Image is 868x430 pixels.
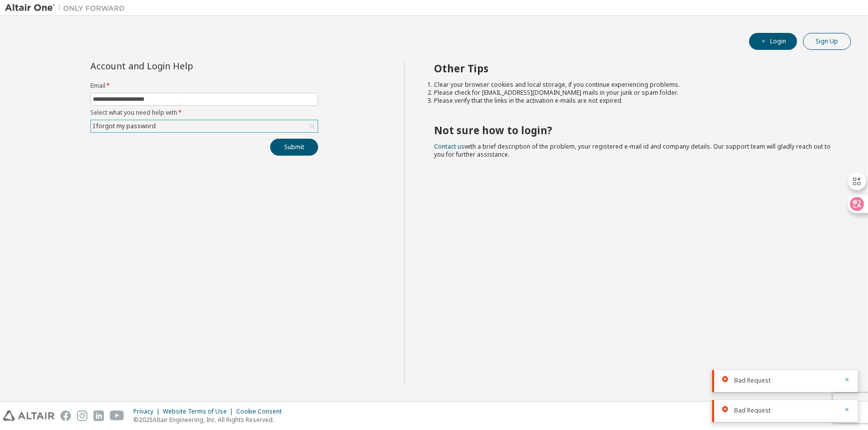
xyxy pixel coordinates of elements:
[60,411,71,421] img: facebook.svg
[749,33,797,50] button: Login
[77,411,87,421] img: instagram.svg
[163,408,236,416] div: Website Terms of Use
[90,82,318,90] label: Email
[133,416,288,424] p: © 2025 Altair Engineering, Inc. All Rights Reserved.
[91,120,318,132] div: I forgot my password
[3,411,54,421] img: altair_logo.svg
[91,121,157,132] div: I forgot my password
[90,109,318,117] label: Select what you need help with
[110,411,124,421] img: youtube.svg
[236,408,288,416] div: Cookie Consent
[434,142,831,159] span: with a brief description of the problem, your registered e-mail id and company details. Our suppo...
[434,97,834,105] li: Please verify that the links in the activation e-mails are not expired.
[270,139,318,156] button: Submit
[803,33,851,50] button: Sign Up
[133,408,163,416] div: Privacy
[434,81,834,89] li: Clear your browser cookies and local storage, if you continue experiencing problems.
[93,411,104,421] img: linkedin.svg
[90,62,273,70] div: Account and Login Help
[434,62,834,75] h2: Other Tips
[434,89,834,97] li: Please check for [EMAIL_ADDRESS][DOMAIN_NAME] mails in your junk or spam folder.
[434,124,834,137] h2: Not sure how to login?
[5,3,130,13] img: Altair One
[734,377,771,385] span: Bad Request
[734,407,771,415] span: Bad Request
[434,142,465,151] a: Contact us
